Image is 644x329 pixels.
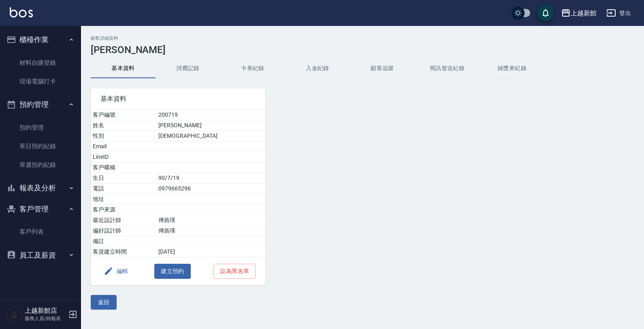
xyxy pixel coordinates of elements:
div: 上越新館 [571,8,597,18]
h5: 上越新館店 [25,307,66,315]
td: 客戶暱稱 [91,162,156,173]
td: 地址 [91,194,156,205]
td: 偏好設計師 [91,226,156,236]
td: Email [91,141,156,152]
button: 預約管理 [3,94,78,115]
td: 200719 [156,110,265,120]
img: Person [6,306,23,323]
td: 0979665296 [156,184,265,194]
p: 服務人員/純報表 [25,315,66,322]
td: 生日 [91,173,156,184]
td: 電話 [91,184,156,194]
button: 建立預約 [154,264,191,279]
button: 卡券紀錄 [220,59,285,78]
td: [PERSON_NAME] [156,120,265,131]
td: 姓名 [91,120,156,131]
td: 客戶來源 [91,205,156,215]
button: 設為黑名單 [213,264,256,279]
button: 客戶管理 [3,199,78,220]
button: 抽獎券紀錄 [480,59,544,78]
button: 入金紀錄 [285,59,350,78]
a: 單週預約紀錄 [3,156,78,174]
td: [DATE] [156,247,265,257]
td: 傅旌瑛 [156,215,265,226]
button: 顧客追蹤 [350,59,415,78]
a: 單日預約紀錄 [3,137,78,156]
h2: 顧客詳細資料 [91,36,634,41]
td: LineID [91,152,156,162]
td: 90/7/19 [156,173,265,184]
a: 客戶列表 [3,222,78,241]
a: 預約管理 [3,118,78,137]
button: 簡訊發送紀錄 [415,59,480,78]
img: Logo [10,7,33,17]
td: 性別 [91,131,156,141]
button: 員工及薪資 [3,245,78,266]
button: 返回 [91,295,117,310]
button: 消費記錄 [156,59,220,78]
td: 備註 [91,236,156,247]
button: 基本資料 [91,59,156,78]
a: 現場電腦打卡 [3,72,78,91]
button: 登出 [603,6,634,21]
button: 報表及分析 [3,177,78,199]
h3: [PERSON_NAME] [91,44,634,56]
td: 最近設計師 [91,215,156,226]
td: 客資建立時間 [91,247,156,257]
a: 材料自購登錄 [3,53,78,72]
span: 基本資料 [100,95,256,103]
td: [DEMOGRAPHIC_DATA] [156,131,265,141]
td: 客戶編號 [91,110,156,120]
button: 上越新館 [558,5,600,21]
button: 編輯 [100,264,132,279]
td: 傅旌瑛 [156,226,265,236]
button: save [537,5,554,21]
button: 櫃檯作業 [3,29,78,50]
